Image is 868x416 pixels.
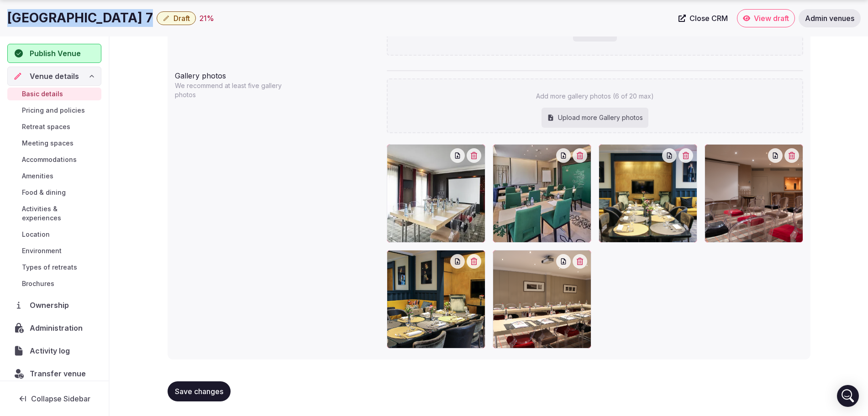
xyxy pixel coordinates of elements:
div: Gallery photos [175,67,379,81]
a: Pricing and policies [7,104,101,117]
p: We recommend at least five gallery photos [175,81,292,99]
span: Administration [30,322,86,333]
span: Location [22,230,50,239]
a: Amenities [7,170,101,182]
span: Environment [22,246,62,255]
span: Ownership [30,300,73,311]
span: Accommodations [22,155,77,164]
span: Venue details [30,71,79,82]
span: Admin venues [805,14,854,23]
a: Ownership [7,296,101,315]
button: Save changes [168,381,231,401]
span: Types of retreats [22,263,77,272]
a: Food & dining [7,186,101,199]
a: Accommodations [7,153,101,166]
a: Administration [7,318,101,338]
p: Add more gallery photos (6 of 20 max) [536,92,654,101]
div: 7bc968c21561945174e7da9f2e5e8f67f538cae4.jpg [705,144,803,243]
span: View draft [754,14,789,23]
span: Activities & experiences [22,204,98,223]
span: Pricing and policies [22,106,85,115]
span: Brochures [22,279,54,288]
a: Meeting spaces [7,137,101,150]
div: 21 % [200,13,214,24]
div: Open Intercom Messenger [837,385,859,407]
h1: [GEOGRAPHIC_DATA] 7 [7,9,153,27]
span: Basic details [22,89,63,99]
div: 7798060bfb69a47d43be92d6f8ffca81cb9e4f6d.jpg [599,144,697,243]
div: Upload more Gallery photos [542,108,648,128]
span: Collapse Sidebar [31,394,90,403]
span: Retreat spaces [22,122,70,131]
div: c6e3646be93a026d68dc9b8ace8ffad719ebcd36.png [493,144,591,243]
button: Collapse Sidebar [7,389,101,409]
button: 21% [200,13,214,24]
span: Save changes [175,387,223,396]
a: Retreat spaces [7,120,101,133]
span: Close CRM [689,14,728,23]
a: Location [7,228,101,241]
span: Amenities [22,172,53,181]
span: Food & dining [22,188,66,197]
a: Activity log [7,341,101,360]
div: 0344a9e4e40ff2e0bc778691664c4adfb3397b49.jpg [493,250,591,348]
button: Publish Venue [7,44,101,63]
a: Types of retreats [7,261,101,274]
a: Environment [7,244,101,257]
a: Activities & experiences [7,203,101,224]
a: Brochures [7,277,101,290]
button: Draft [157,11,196,25]
span: Meeting spaces [22,139,74,148]
span: Activity log [30,345,74,356]
span: Transfer venue [30,368,86,379]
a: View draft [737,9,795,27]
a: Close CRM [673,9,733,27]
a: Basic details [7,88,101,100]
div: d298e8ffb7bb61b02703ea67242311f99038fab4.jpg [387,144,485,243]
div: 30c90eb85785b4fe0466d61cc81d95ece477c5c2.jpg [387,250,485,348]
a: Admin venues [799,9,861,27]
span: Draft [174,14,190,23]
span: Publish Venue [30,48,81,59]
button: Transfer venue [7,364,101,383]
